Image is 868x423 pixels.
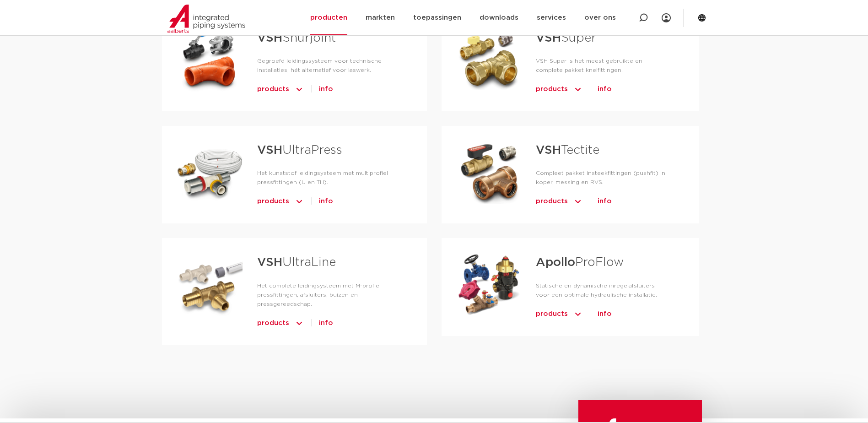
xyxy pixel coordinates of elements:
[573,194,582,209] img: icon-chevron-up-1.svg
[257,144,282,156] strong: VSH
[295,194,304,209] img: icon-chevron-up-1.svg
[295,316,304,331] img: icon-chevron-up-1.svg
[598,194,612,209] a: info
[319,316,333,331] a: info
[257,56,398,75] p: Gegroefd leidingssysteem voor technische installaties; hét alternatief voor laswerk.
[536,32,561,44] strong: VSH
[598,82,612,97] a: info
[257,194,289,209] span: products
[536,281,669,299] p: Statische en dynamische inregelafsluiters voor een optimale hydraulische installatie.
[536,32,596,44] a: VSHSuper
[536,56,669,75] p: VSH Super is het meest gebruikte en complete pakket knelfittingen.
[257,144,342,156] a: VSHUltraPress
[257,281,398,309] p: Het complete leidingsysteem met M-profiel pressfittingen, afsluiters, buizen en pressgereedschap.
[257,256,336,268] a: VSHUltraLine
[257,256,282,268] strong: VSH
[573,82,582,97] img: icon-chevron-up-1.svg
[319,82,333,97] a: info
[536,168,669,187] p: Compleet pakket insteekfittingen (pushfit) in koper, messing en RVS.
[257,32,282,44] strong: VSH
[257,316,289,331] span: products
[598,307,612,321] a: info
[573,307,582,321] img: icon-chevron-up-1.svg
[536,307,568,321] span: products
[662,8,671,28] div: my IPS
[257,168,398,187] p: Het kunststof leidingsysteem met multiprofiel pressfittingen (U en TH).
[536,144,599,156] a: VSHTectite
[536,256,575,268] strong: Apollo
[536,194,568,209] span: products
[536,144,561,156] strong: VSH
[319,194,333,209] a: info
[257,32,336,44] a: VSHShurjoint
[536,82,568,97] span: products
[536,256,624,268] a: ApolloProFlow
[257,82,289,97] span: products
[295,82,304,97] img: icon-chevron-up-1.svg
